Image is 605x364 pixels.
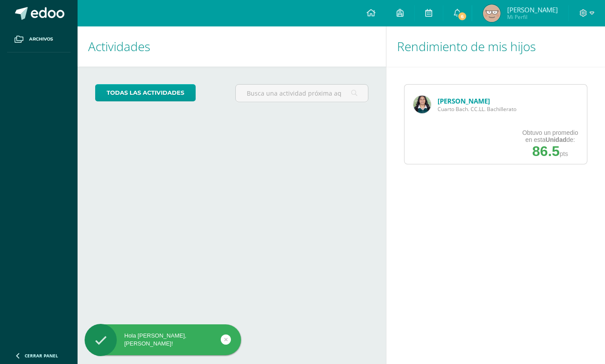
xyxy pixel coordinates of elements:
[522,129,578,143] div: Obtuvo un promedio en esta de:
[546,136,566,143] strong: Unidad
[413,96,431,113] img: 394a635caed45dd5ecdce74f5258ffdb.png
[7,26,71,52] a: Archivos
[85,332,241,348] div: Hola [PERSON_NAME], [PERSON_NAME]!
[483,4,501,22] img: 4f584a23ab57ed1d5ae0c4d956f68ee2.png
[438,105,516,113] span: Cuarto Bach. CC.LL. Bachillerato
[88,26,375,67] h1: Actividades
[560,150,568,157] span: pts
[29,36,53,43] span: Archivos
[397,26,594,67] h1: Rendimiento de mis hijos
[532,143,560,159] span: 86.5
[95,84,196,101] a: todas las Actividades
[236,85,368,102] input: Busca una actividad próxima aquí...
[25,353,58,359] span: Cerrar panel
[507,13,558,21] span: Mi Perfil
[507,5,558,14] span: [PERSON_NAME]
[457,11,467,21] span: 6
[438,97,490,105] a: [PERSON_NAME]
